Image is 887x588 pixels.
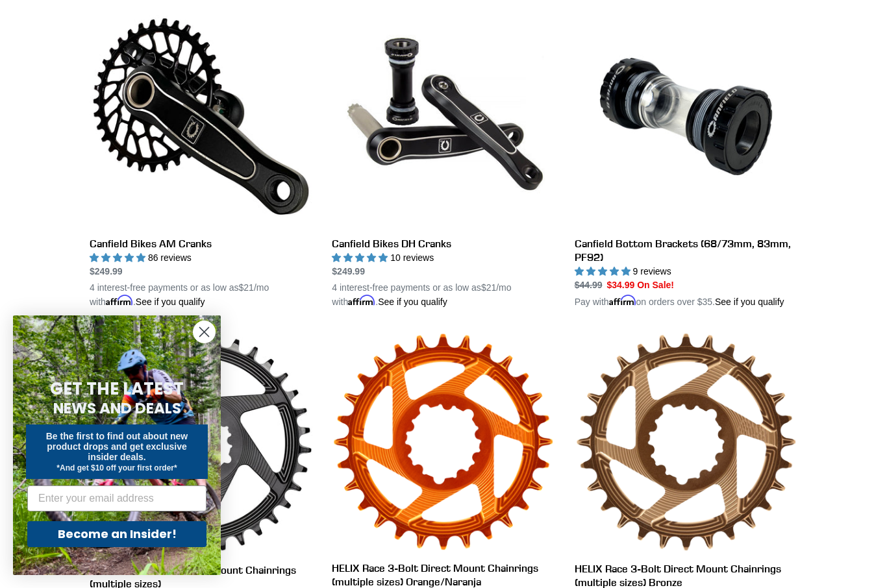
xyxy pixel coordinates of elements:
span: Be the first to find out about new product drops and get exclusive insider deals. [46,431,188,462]
button: Become an Insider! [27,521,206,547]
span: GET THE LATEST [50,377,184,400]
span: *And get $10 off your first order* [56,463,177,472]
input: Enter your email address [27,485,206,511]
button: Close dialog [193,321,216,343]
span: NEWS AND DEALS [53,398,181,419]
